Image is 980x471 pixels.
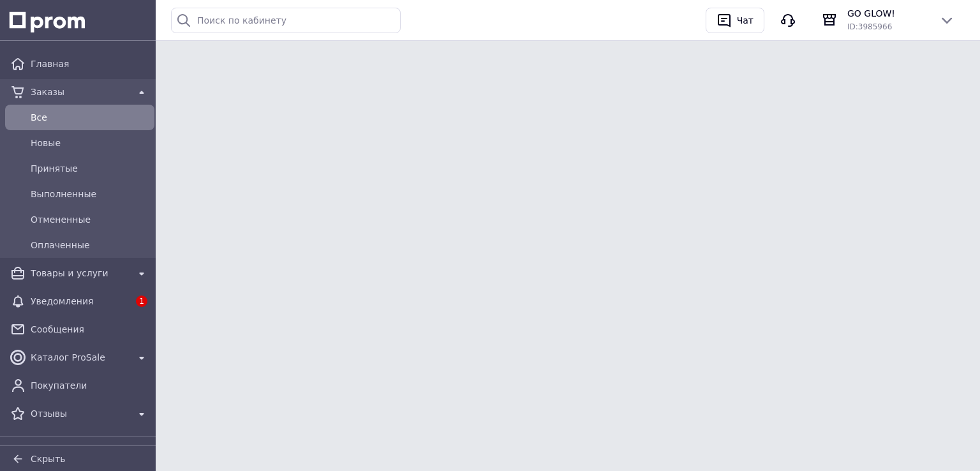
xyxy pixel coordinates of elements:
[734,11,756,30] div: Чат
[31,267,129,280] span: Товары и услуги
[171,8,401,33] input: Поиск по кабинету
[31,323,149,336] span: Сообщения
[31,137,149,149] span: Новые
[31,379,149,392] span: Покупатели
[706,8,764,33] button: Чат
[31,86,129,98] span: Заказы
[31,351,129,364] span: Каталог ProSale
[31,162,149,175] span: Принятые
[31,454,66,464] span: Скрыть
[31,111,149,124] span: Все
[31,295,129,308] span: Уведомления
[136,295,147,307] span: 1
[31,407,129,420] span: Отзывы
[847,22,892,31] span: ID: 3985966
[31,239,149,251] span: Оплаченные
[31,188,149,200] span: Выполненные
[31,57,149,70] span: Главная
[31,213,149,226] span: Отмененные
[847,7,929,20] span: GO GLOW!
